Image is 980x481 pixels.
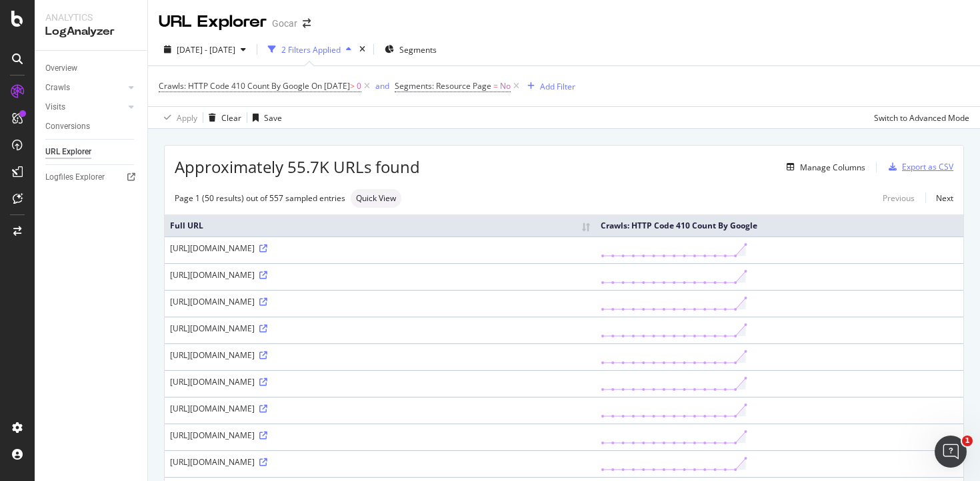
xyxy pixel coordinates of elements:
[869,107,969,128] button: Switch to Advanced Mode
[221,112,241,124] div: Clear
[45,170,138,184] a: Logfiles Explorer
[935,436,967,468] iframe: Intercom live chat
[45,120,138,134] a: Conversions
[170,376,590,387] div: [URL][DOMAIN_NAME]
[45,120,90,134] div: Conversions
[175,156,420,178] span: Approximately 55.7K URLs found
[45,81,125,95] a: Crawls
[781,159,865,175] button: Manage Columns
[170,456,590,468] div: [URL][DOMAIN_NAME]
[159,107,197,128] button: Apply
[522,78,575,94] button: Add Filter
[170,269,590,281] div: [URL][DOMAIN_NAME]
[357,43,368,56] div: times
[962,436,973,446] span: 1
[177,44,235,55] span: [DATE] - [DATE]
[175,192,345,204] div: Page 1 (50 results) out of 557 sampled entries
[45,61,138,75] a: Overview
[247,107,282,128] button: Save
[45,81,70,95] div: Crawls
[356,194,396,202] span: Quick View
[883,156,953,178] button: Export as CSV
[45,11,137,24] div: Analytics
[595,214,963,236] th: Crawls: HTTP Code 410 Count By Google
[170,296,590,307] div: [URL][DOMAIN_NAME]
[170,403,590,414] div: [URL][DOMAIN_NAME]
[351,189,401,208] div: neutral label
[379,39,442,60] button: Segments
[177,112,197,124] div: Apply
[303,19,311,28] div: arrow-right-arrow-left
[45,24,137,39] div: LogAnalyzer
[263,39,357,60] button: 2 Filters Applied
[170,243,590,254] div: [URL][DOMAIN_NAME]
[902,161,953,172] div: Export as CSV
[272,17,297,30] div: Gocar
[493,80,498,92] span: =
[45,145,138,159] a: URL Explorer
[45,61,77,75] div: Overview
[170,323,590,334] div: [URL][DOMAIN_NAME]
[540,81,575,92] div: Add Filter
[170,349,590,361] div: [URL][DOMAIN_NAME]
[170,430,590,441] div: [URL][DOMAIN_NAME]
[203,107,241,128] button: Clear
[375,79,389,92] button: and
[800,162,865,173] div: Manage Columns
[45,100,125,114] a: Visits
[281,44,341,55] div: 2 Filters Applied
[925,188,953,208] a: Next
[350,80,355,92] span: >
[399,44,437,55] span: Segments
[159,39,251,60] button: [DATE] - [DATE]
[45,100,65,114] div: Visits
[874,112,969,124] div: Switch to Advanced Mode
[311,80,350,92] span: On [DATE]
[159,11,267,33] div: URL Explorer
[264,112,282,124] div: Save
[395,80,491,92] span: Segments: Resource Page
[357,77,361,96] span: 0
[165,214,595,236] th: Full URL: activate to sort column ascending
[500,77,511,96] span: No
[45,145,91,159] div: URL Explorer
[159,80,309,92] span: Crawls: HTTP Code 410 Count By Google
[45,170,105,184] div: Logfiles Explorer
